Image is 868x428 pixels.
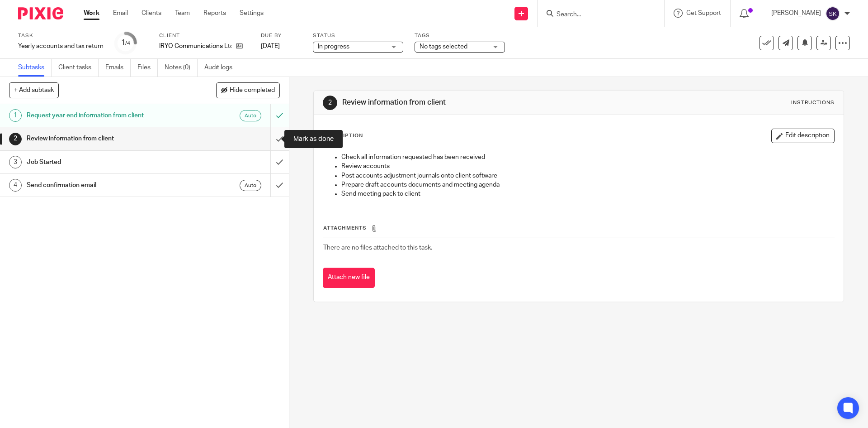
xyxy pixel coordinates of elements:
[240,180,261,191] div: Auto
[216,82,280,98] button: Hide completed
[9,133,22,145] div: 2
[121,38,130,48] div: 1
[9,179,22,192] div: 4
[318,43,349,50] span: In progress
[27,178,183,192] h1: Send confirmation email
[230,87,275,94] span: Hide completed
[261,32,302,39] label: Due by
[58,59,99,77] a: Client tasks
[313,32,403,39] label: Status
[341,162,834,171] p: Review accounts
[240,110,261,121] div: Auto
[159,32,250,39] label: Client
[125,41,130,46] small: /4
[791,99,835,106] div: Instructions
[27,109,183,122] h1: Request year end information from client
[165,59,198,77] a: Notes (0)
[341,180,834,189] p: Prepare draft accounts documents and meeting agenda
[159,42,231,51] p: IRYO Communications Ltd
[323,245,432,251] span: There are no files attached to this task.
[105,59,131,77] a: Emails
[556,11,637,19] input: Search
[323,132,363,139] p: Description
[323,96,337,110] div: 2
[9,156,22,168] div: 3
[18,42,104,51] div: Yearly accounts and tax return
[686,10,721,16] span: Get Support
[240,9,264,18] a: Settings
[342,98,598,107] h1: Review information from client
[420,43,467,50] span: No tags selected
[84,9,99,18] a: Work
[341,171,834,180] p: Post accounts adjustment journals onto client software
[18,59,52,77] a: Subtasks
[341,153,834,162] p: Check all information requested has been received
[204,59,239,77] a: Audit logs
[415,32,505,39] label: Tags
[113,9,128,18] a: Email
[323,268,375,288] button: Attach new file
[18,32,104,39] label: Task
[9,109,22,122] div: 1
[261,43,280,49] span: [DATE]
[137,59,158,77] a: Files
[175,9,190,18] a: Team
[341,189,834,198] p: Send meeting pack to client
[27,132,183,145] h1: Review information from client
[18,7,63,19] img: Pixie
[203,9,226,18] a: Reports
[142,9,161,18] a: Clients
[771,129,835,143] button: Edit description
[323,226,367,231] span: Attachments
[9,82,59,98] button: + Add subtask
[27,155,183,169] h1: Job Started
[771,9,821,18] p: [PERSON_NAME]
[826,6,840,21] img: svg%3E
